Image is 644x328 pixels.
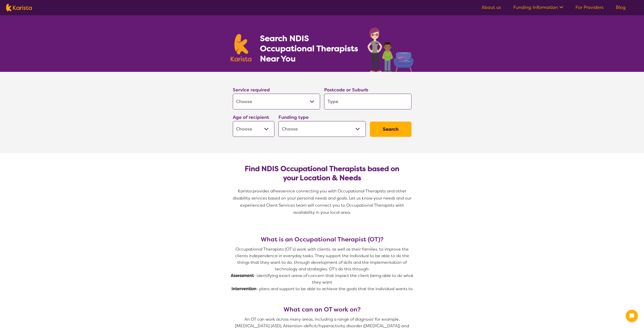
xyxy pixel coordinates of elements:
span: free [273,188,281,194]
span: Karista provides a [238,188,273,194]
img: Karista logo [231,34,252,61]
img: Karista logo [6,4,32,11]
span: service connecting you with Occupational Therapists and other disability services based on your p... [233,188,412,215]
strong: Intervention [232,286,256,291]
label: Age of recipient [233,114,269,120]
label: Service required [233,87,270,93]
a: Blog [616,4,626,10]
p: - identifying exact areas of concern that impact the client being able to do what they want [231,272,414,286]
h2: Find NDIS Occupational Therapists based on your Location & Needs [237,164,407,183]
a: About us [482,4,501,10]
h3: What is an Occupational Therapist (OT)? [231,236,414,243]
label: Postcode or Suburb [324,87,368,93]
h3: What can an OT work on? [231,306,414,313]
h1: Search NDIS Occupational Therapists Near You [260,33,359,64]
p: - plans and support to be able to achieve the goals that the individual wants to [231,286,414,292]
button: Search [370,122,411,137]
a: For Providers [575,4,604,10]
img: occupational-therapy [368,27,414,72]
input: Type [324,94,411,109]
a: Funding Information [513,4,563,10]
p: Occupational Therapists (OT’s) work with clients, as well as their families, to improve the clien... [231,246,414,272]
strong: Assessment [231,273,254,278]
label: Funding type [278,114,309,120]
